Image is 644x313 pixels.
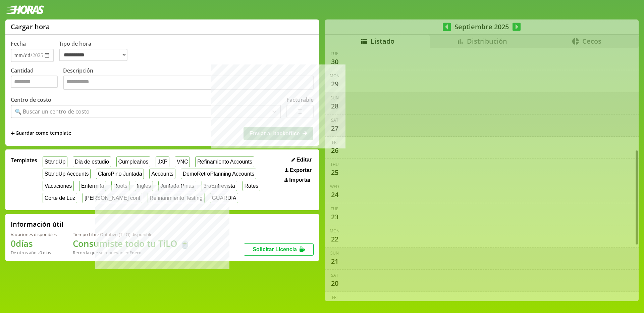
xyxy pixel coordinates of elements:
[148,193,205,203] button: Refinanmiento Testing
[297,157,312,163] span: Editar
[149,169,175,179] button: Accounts
[43,156,67,167] button: StandUp
[15,108,90,115] div: 🔍 Buscar un centro de costo
[158,181,196,191] button: Juntada Pinas
[156,156,169,167] button: JXP
[181,169,256,179] button: DemoRetroPlanning Accounts
[11,40,26,47] label: Fecha
[63,76,314,90] textarea: Descripción
[286,96,314,103] label: Facturable
[11,67,63,91] label: Cantidad
[11,156,37,164] span: Templates
[73,250,190,256] div: Recordá que se renuevan en
[253,247,297,252] span: Solicitar Licencia
[59,40,133,62] label: Tipo de hora
[11,130,71,137] span: +Guardar como template
[73,156,111,167] button: Dia de estudio
[5,5,44,14] img: logotipo
[11,76,58,88] input: Cantidad
[11,130,15,137] span: +
[43,169,91,179] button: StandUp Accounts
[73,231,190,237] div: Tiempo Libre Optativo (TiLO) disponible
[11,22,50,31] h1: Cargar hora
[73,237,190,250] h1: Consumiste todo tu TiLO 🍵
[243,181,260,191] button: Rates
[129,250,142,256] b: Enero
[96,169,144,179] button: ClaroPino Juntada
[202,181,237,191] button: 3raEntrevista
[116,156,150,167] button: Cumpleaños
[11,96,51,103] label: Centro de costo
[11,250,57,256] div: De otros años: 0 días
[43,181,74,191] button: Vacaciones
[195,156,254,167] button: Refinamiento Accounts
[244,243,314,256] button: Solicitar Licencia
[11,237,57,250] h1: 0 días
[283,167,314,174] button: Exportar
[175,156,190,167] button: VNC
[59,49,127,61] select: Tipo de hora
[11,231,57,237] div: Vacaciones disponibles
[83,193,142,203] button: [PERSON_NAME] conf
[79,181,106,191] button: Enfermita
[135,181,153,191] button: Ingles
[289,177,311,183] span: Importar
[111,181,129,191] button: Roots
[11,220,63,229] h2: Información útil
[43,193,77,203] button: Corte de Luz
[289,167,312,173] span: Exportar
[289,156,314,163] button: Editar
[63,67,314,91] label: Descripción
[210,193,238,203] button: GUARDIA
